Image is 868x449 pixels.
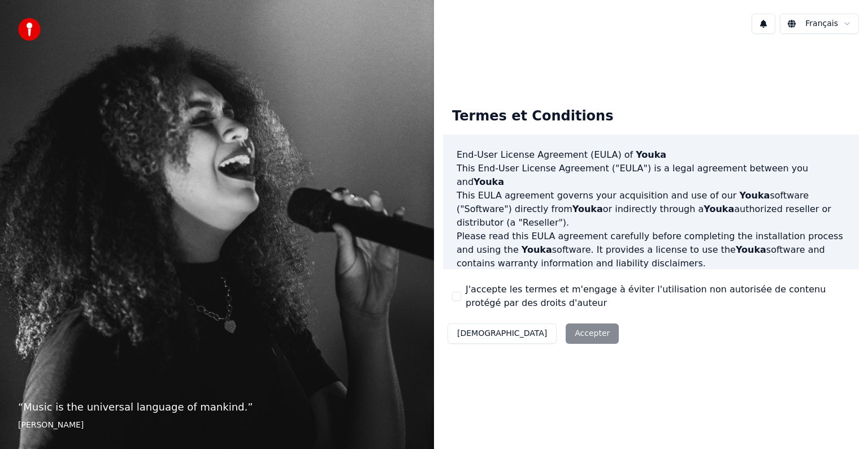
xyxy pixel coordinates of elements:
[636,149,666,160] span: Youka
[443,98,622,135] div: Termes et Conditions
[466,283,850,310] label: J'accepte les termes et m'engage à éviter l'utilisation non autorisée de contenu protégé par des ...
[457,162,845,189] p: This End-User License Agreement ("EULA") is a legal agreement between you and
[572,204,603,214] span: Youka
[18,399,416,415] p: “ Music is the universal language of mankind. ”
[474,176,504,187] span: Youka
[736,244,766,255] span: Youka
[457,230,845,270] p: Please read this EULA agreement carefully before completing the installation process and using th...
[704,204,734,214] span: Youka
[457,148,845,162] h3: End-User License Agreement (EULA) of
[18,18,41,41] img: youka
[522,244,552,255] span: Youka
[448,323,557,344] button: [DEMOGRAPHIC_DATA]
[18,420,416,431] footer: [PERSON_NAME]
[457,189,845,230] p: This EULA agreement governs your acquisition and use of our software ("Software") directly from o...
[739,190,770,201] span: Youka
